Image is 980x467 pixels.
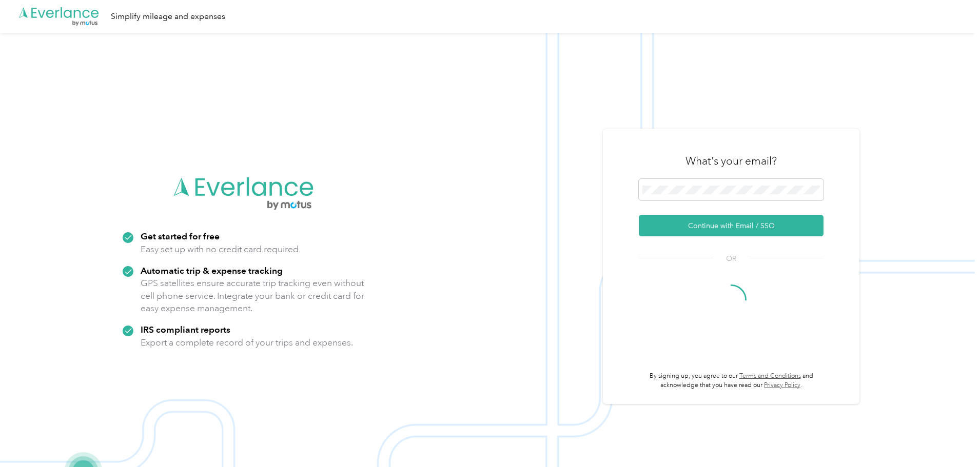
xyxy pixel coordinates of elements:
strong: Automatic trip & expense tracking [141,265,283,276]
span: OR [713,253,749,264]
a: Terms and Conditions [739,372,801,380]
a: Privacy Policy [764,381,800,389]
div: Simplify mileage and expenses [111,10,225,23]
p: GPS satellites ensure accurate trip tracking even without cell phone service. Integrate your bank... [141,277,365,315]
p: Easy set up with no credit card required [141,243,299,256]
strong: IRS compliant reports [141,324,230,335]
strong: Get started for free [141,231,220,241]
p: By signing up, you agree to our and acknowledge that you have read our . [639,372,824,390]
button: Continue with Email / SSO [639,215,824,236]
h3: What's your email? [685,154,777,168]
p: Export a complete record of your trips and expenses. [141,336,353,349]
